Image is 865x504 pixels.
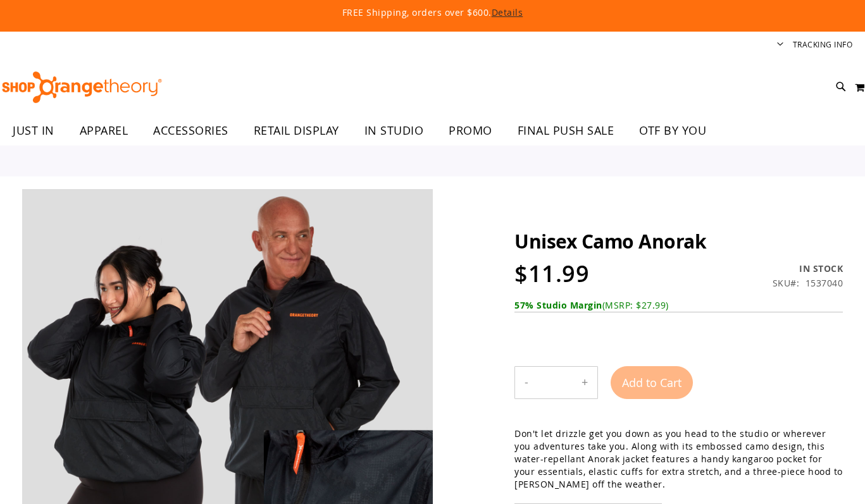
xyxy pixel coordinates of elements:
div: (MSRP: $27.99) [514,299,843,312]
button: Increase product quantity [572,367,597,398]
span: JUST IN [13,116,54,145]
a: APPAREL [67,116,141,145]
div: Don't let drizzle get you down as you head to the studio or wherever you adventures take you. Alo... [514,427,843,491]
div: In stock [773,262,843,275]
a: ACCESSORIES [140,116,241,145]
span: IN STUDIO [364,116,424,145]
div: Availability [773,262,843,275]
span: $11.99 [514,258,589,289]
span: APPAREL [80,116,128,145]
a: Tracking Info [793,39,853,50]
span: RETAIL DISPLAY [254,116,339,145]
span: FINAL PUSH SALE [518,116,614,145]
a: RETAIL DISPLAY [241,116,352,145]
a: FINAL PUSH SALE [505,116,627,145]
a: Details [492,6,523,18]
input: Product quantity [538,367,572,398]
span: Unisex Camo Anorak [514,228,706,254]
b: 57% Studio Margin [514,299,602,311]
p: FREE Shipping, orders over $600. [53,6,812,19]
div: 1537040 [806,277,843,290]
span: PROMO [449,116,492,145]
strong: SKU [773,277,800,289]
button: Account menu [777,39,783,51]
span: ACCESSORIES [153,116,228,145]
a: OTF BY YOU [626,116,719,145]
a: IN STUDIO [352,116,437,145]
a: PROMO [436,116,505,145]
button: Decrease product quantity [515,367,538,398]
span: OTF BY YOU [639,116,706,145]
